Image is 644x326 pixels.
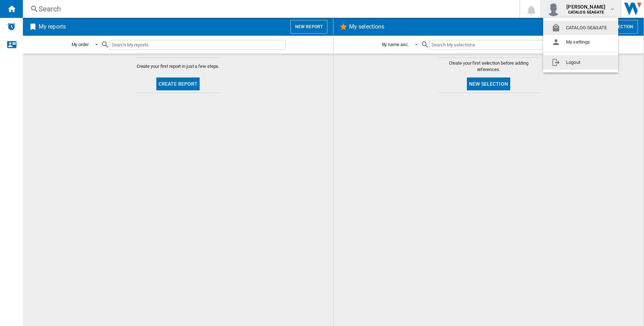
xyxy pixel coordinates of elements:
button: My settings [543,35,618,49]
button: CATALOG SEAGATE [543,21,618,35]
button: Logout [543,55,618,70]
